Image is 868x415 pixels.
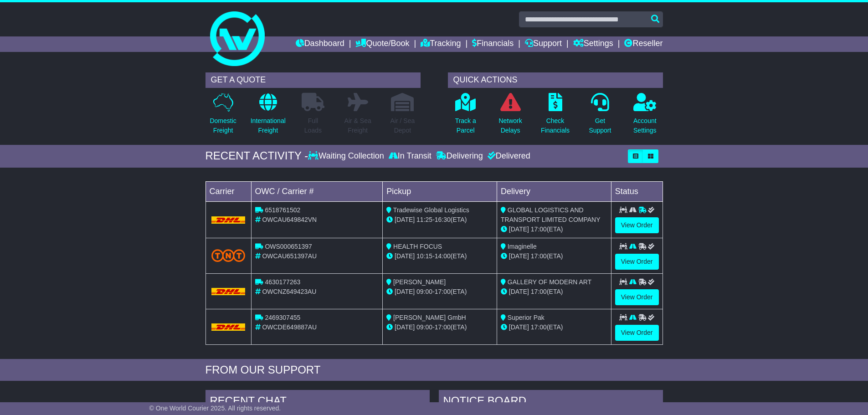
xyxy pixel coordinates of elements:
div: RECENT CHAT [205,390,430,415]
img: TNT_Domestic.png [211,249,246,261]
div: NOTICE BOARD [439,390,663,415]
span: [DATE] [395,288,415,295]
div: (ETA) [501,287,607,297]
div: GET A QUOTE [205,72,421,88]
span: 09:00 [416,288,432,295]
div: (ETA) [501,225,607,234]
img: DHL.png [211,323,246,331]
a: Track aParcel [455,92,477,140]
div: (ETA) [501,251,607,261]
p: International Freight [251,116,286,135]
a: GetSupport [588,92,611,140]
a: Quote/Book [355,36,409,52]
span: 17:00 [435,323,451,331]
a: AccountSettings [633,92,657,140]
p: Domestic Freight [210,116,236,135]
span: HEALTH FOCUS [393,243,442,250]
span: © One World Courier 2025. All rights reserved. [149,405,281,412]
div: - (ETA) [386,251,493,261]
span: Superior Pak [508,314,544,321]
div: FROM OUR SUPPORT [205,364,663,377]
p: Account Settings [633,116,657,135]
span: Imaginelle [508,243,537,250]
span: Tradewise Global Logistics [393,206,469,214]
span: [DATE] [395,216,415,223]
td: OWC / Carrier # [251,181,383,201]
span: [DATE] [395,252,415,260]
p: Check Financials [541,116,570,135]
a: NetworkDelays [498,92,522,140]
span: OWS000651397 [265,243,312,250]
span: 09:00 [416,323,432,331]
span: 16:30 [435,216,451,223]
a: View Order [615,217,659,233]
span: [DATE] [509,288,529,295]
a: View Order [615,325,659,341]
a: Tracking [421,36,461,52]
span: OWCAU649842VN [262,216,317,223]
span: GLOBAL LOGISTICS AND TRANSPORT LIMITED COMPANY [501,206,601,223]
p: Full Loads [302,116,324,135]
td: Status [611,181,663,201]
p: Network Delays [498,116,522,135]
span: [PERSON_NAME] GmbH [393,314,466,321]
div: Waiting Collection [308,151,386,161]
p: Air & Sea Freight [344,116,371,135]
span: [PERSON_NAME] [393,278,446,286]
a: Financials [472,36,514,52]
a: View Order [615,254,659,270]
p: Track a Parcel [455,116,476,135]
p: Air / Sea Depot [390,116,415,135]
span: OWCDE649887AU [262,323,317,331]
span: 14:00 [435,252,451,260]
div: Delivered [485,151,530,161]
span: GALLERY OF MODERN ART [508,278,591,286]
span: OWCAU651397AU [262,252,317,260]
div: QUICK ACTIONS [448,72,663,88]
span: 6518761502 [265,206,300,214]
div: RECENT ACTIVITY - [205,149,308,163]
div: (ETA) [501,323,607,332]
a: Settings [573,36,613,52]
span: 17:00 [435,288,451,295]
a: Dashboard [296,36,344,52]
span: [DATE] [395,323,415,331]
p: Get Support [589,116,611,135]
span: 17:00 [531,225,547,233]
a: Reseller [624,36,663,52]
a: DomesticFreight [209,92,236,140]
span: [DATE] [509,323,529,331]
td: Delivery [497,181,611,201]
a: CheckFinancials [540,92,570,140]
span: OWCNZ649423AU [262,288,316,295]
div: - (ETA) [386,323,493,332]
span: 17:00 [531,323,547,331]
img: DHL.png [211,216,246,224]
span: 11:25 [416,216,432,223]
a: Support [525,36,562,52]
td: Pickup [383,181,497,201]
span: [DATE] [509,225,529,233]
span: 2469307455 [265,314,300,321]
a: InternationalFreight [250,92,286,140]
span: [DATE] [509,252,529,260]
img: DHL.png [211,288,246,295]
span: 10:15 [416,252,432,260]
a: View Order [615,289,659,305]
div: - (ETA) [386,287,493,297]
div: Delivering [434,151,485,161]
div: In Transit [386,151,434,161]
div: - (ETA) [386,215,493,225]
span: 4630177263 [265,278,300,286]
span: 17:00 [531,288,547,295]
span: 17:00 [531,252,547,260]
td: Carrier [205,181,251,201]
